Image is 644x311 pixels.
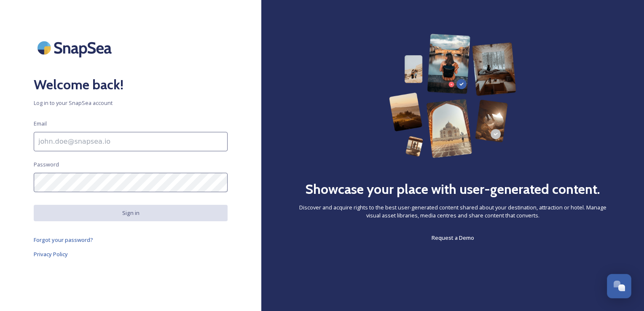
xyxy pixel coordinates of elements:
img: SnapSea Logo [34,34,118,62]
a: Forgot your password? [34,235,228,245]
button: Sign in [34,205,228,221]
span: Privacy Policy [34,250,68,258]
a: Privacy Policy [34,249,228,259]
input: john.doe@snapsea.io [34,132,228,151]
span: Password [34,161,59,169]
span: Request a Demo [432,234,474,241]
h2: Showcase your place with user-generated content. [305,179,600,199]
span: Forgot your password? [34,236,93,244]
span: Email [34,120,47,128]
span: Discover and acquire rights to the best user-generated content shared about your destination, att... [295,204,610,220]
button: Open Chat [607,274,631,298]
a: Request a Demo [432,233,474,243]
span: Log in to your SnapSea account [34,99,228,107]
h2: Welcome back! [34,75,228,95]
img: 63b42ca75bacad526042e722_Group%20154-p-800.png [389,34,516,158]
